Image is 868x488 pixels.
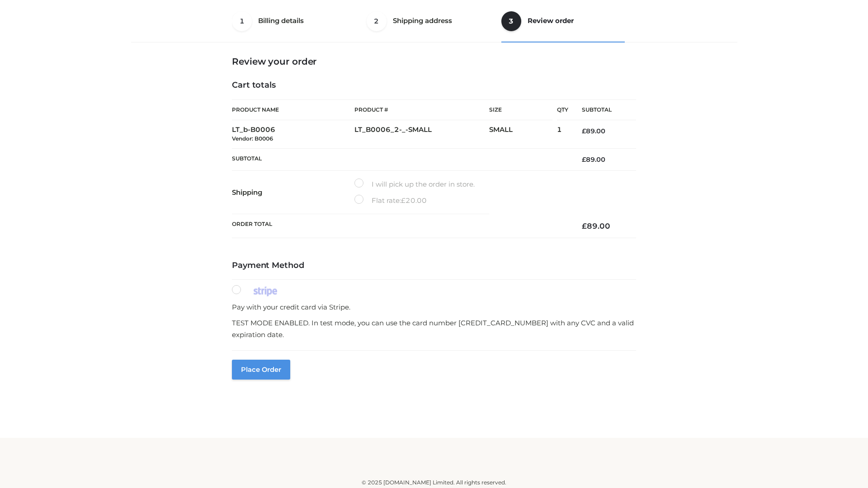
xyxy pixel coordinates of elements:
td: LT_b-B0006 [232,120,354,149]
h4: Payment Method [232,261,636,271]
th: Size [489,100,552,120]
th: Subtotal [232,148,568,170]
span: £ [582,221,587,230]
span: £ [582,127,586,135]
small: Vendor: B0006 [232,135,273,142]
bdi: 89.00 [582,127,605,135]
label: I will pick up the order in store. [354,178,475,190]
h3: Review your order [232,56,636,67]
td: 1 [557,120,568,149]
th: Product Name [232,99,354,120]
div: © 2025 [DOMAIN_NAME] Limited. All rights reserved. [134,478,734,487]
button: Place order [232,360,290,380]
td: SMALL [489,120,557,149]
span: £ [401,196,406,205]
p: TEST MODE ENABLED. In test mode, you can use the card number [CREDIT_CARD_NUMBER] with any CVC an... [232,317,636,340]
p: Pay with your credit card via Stripe. [232,301,636,313]
bdi: 20.00 [401,196,427,205]
th: Order Total [232,214,568,238]
th: Subtotal [568,100,636,120]
td: LT_B0006_2-_-SMALL [354,120,489,149]
th: Shipping [232,171,354,214]
th: Qty [557,99,568,120]
bdi: 89.00 [582,155,605,164]
h4: Cart totals [232,80,636,90]
bdi: 89.00 [582,221,610,230]
label: Flat rate: [354,195,427,206]
th: Product # [354,99,489,120]
span: £ [582,155,586,164]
